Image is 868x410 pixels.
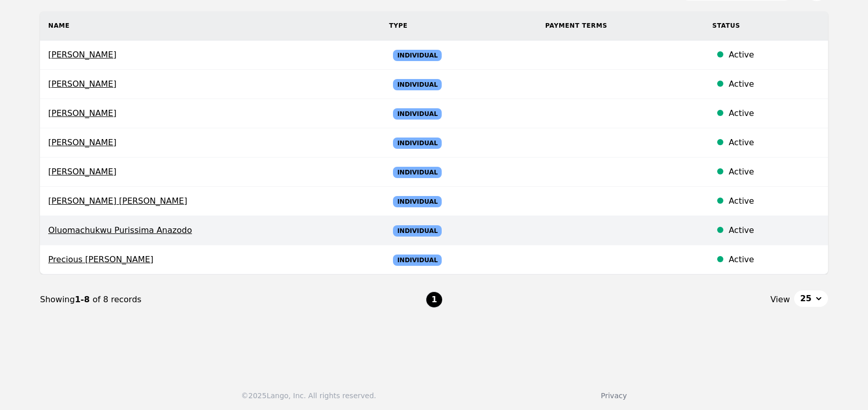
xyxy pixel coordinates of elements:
[48,136,372,149] span: [PERSON_NAME]
[40,11,381,41] th: Name
[393,138,442,149] span: Individual
[393,255,442,266] span: Individual
[241,391,376,401] div: © 2025 Lango, Inc. All rights reserved.
[48,224,372,237] span: Oluomachukwu Purissima Anazodo
[794,290,828,307] button: 25
[728,224,820,237] div: Active
[393,79,442,90] span: Individual
[48,107,372,120] span: [PERSON_NAME]
[800,292,812,305] span: 25
[40,275,828,325] nav: Page navigation
[728,107,820,120] div: Active
[75,295,92,304] span: 1-8
[728,253,820,266] div: Active
[393,167,442,178] span: Individual
[48,166,372,178] span: [PERSON_NAME]
[771,294,790,306] span: View
[537,11,704,41] th: Payment Terms
[393,225,442,237] span: Individual
[728,195,820,207] div: Active
[728,49,820,61] div: Active
[381,11,537,41] th: Type
[728,78,820,90] div: Active
[393,108,442,120] span: Individual
[48,49,372,61] span: [PERSON_NAME]
[40,294,426,306] div: Showing of 8 records
[601,392,627,400] a: Privacy
[48,195,372,207] span: [PERSON_NAME] [PERSON_NAME]
[728,166,820,178] div: Active
[48,78,372,90] span: [PERSON_NAME]
[393,50,442,61] span: Individual
[48,253,372,266] span: Precious [PERSON_NAME]
[393,196,442,207] span: Individual
[704,11,828,41] th: Status
[728,136,820,149] div: Active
